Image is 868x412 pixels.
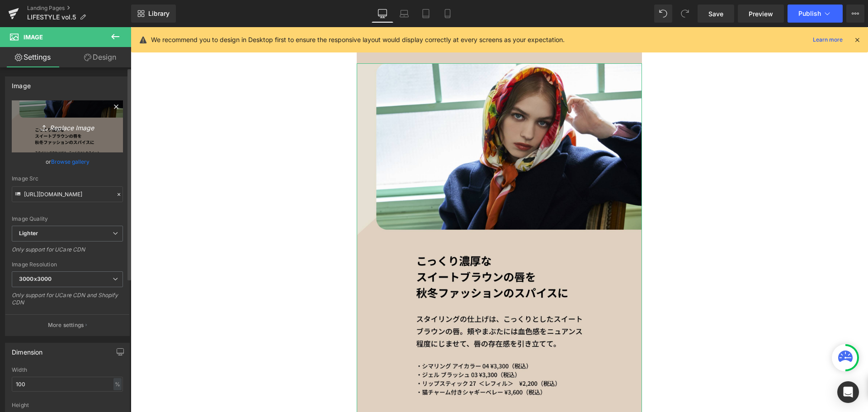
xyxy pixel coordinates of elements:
a: Landing Pages [27,5,131,12]
i: Replace Image [31,121,104,132]
div: Height [12,402,123,408]
div: Image Resolution [12,261,123,268]
div: Dimension [12,343,43,356]
a: Learn more [809,34,846,45]
a: Desktop [372,5,393,23]
p: We recommend you to design in Desktop first to ensure the responsive layout would display correct... [151,35,565,45]
div: Open Intercom Messenger [837,381,859,403]
a: Browse gallery [51,154,90,170]
span: Image [24,33,43,41]
span: Publish [798,10,821,17]
span: Save [708,9,723,19]
span: LIFESTYLE vol.5 [27,14,76,21]
div: Image Quality [12,216,123,222]
b: 3000x3000 [19,275,52,282]
a: Laptop [393,5,415,23]
div: Image [12,77,31,90]
button: Publish [788,5,843,23]
div: Image Src [12,175,123,182]
a: Preview [738,5,784,23]
a: Tablet [415,5,437,23]
div: % [113,378,122,390]
a: Mobile [437,5,458,23]
button: Undo [654,5,672,23]
button: More [846,5,864,23]
button: Redo [676,5,694,23]
b: Lighter [19,230,38,237]
input: auto [12,377,123,392]
div: Width [12,367,123,373]
span: Library [148,9,170,18]
div: Only support for UCare CDN [12,246,123,259]
a: New Library [131,5,176,23]
a: Design [67,47,133,67]
button: More settings [5,314,129,336]
div: Only support for UCare CDN and Shopify CDN [12,292,123,312]
span: Preview [749,9,773,19]
p: More settings [48,321,84,329]
div: or [12,157,123,166]
input: Link [12,186,123,202]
